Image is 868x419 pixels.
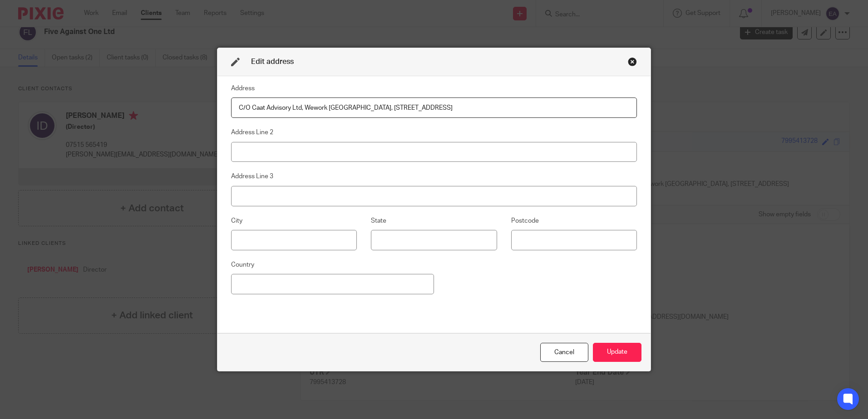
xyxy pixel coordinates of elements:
label: Country [231,260,254,269]
label: City [231,216,242,225]
label: State [371,216,386,225]
label: Address Line 3 [231,172,273,181]
label: Address Line 2 [231,128,273,137]
span: Edit address [251,58,294,65]
div: Close this dialog window [540,343,588,362]
label: Address [231,84,255,93]
label: Postcode [511,216,539,225]
div: Close this dialog window [628,57,637,66]
button: Update [593,343,641,362]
